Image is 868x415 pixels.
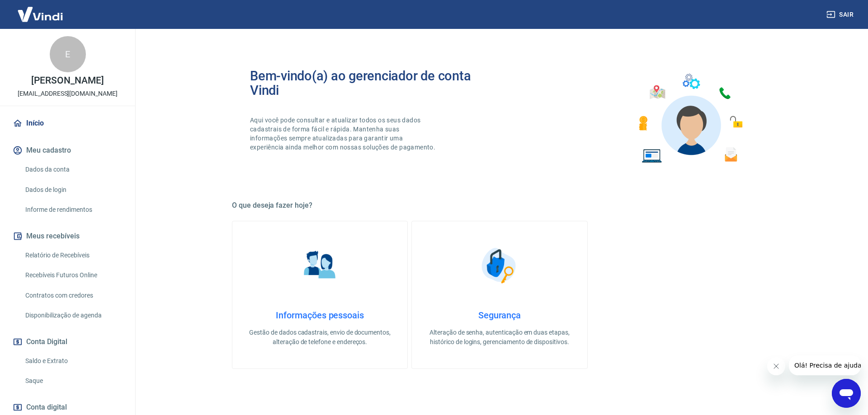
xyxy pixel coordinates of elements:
[26,401,67,414] span: Conta digital
[825,6,857,23] button: Sair
[22,201,124,219] a: Informe de rendimentos
[11,332,124,352] button: Conta Digital
[11,113,124,133] a: Início
[477,243,522,288] img: Segurança
[31,76,104,85] p: [PERSON_NAME]
[50,36,86,72] div: E
[426,310,572,321] h4: Segurança
[22,160,124,179] a: Dados da conta
[426,328,572,347] p: Alteração de senha, autenticação em duas etapas, histórico de logins, gerenciamento de dispositivos.
[411,221,587,369] a: SegurançaSegurançaAlteração de senha, autenticação em duas etapas, histórico de logins, gerenciam...
[11,140,124,160] button: Meu cadastro
[22,372,124,390] a: Saque
[247,328,393,347] p: Gestão de dados cadastrais, envio de documentos, alteração de telefone e endereços.
[22,306,124,325] a: Disponibilização de agenda
[631,69,749,168] img: Imagem de um avatar masculino com diversos icones exemplificando as funcionalidades do gerenciado...
[789,355,861,375] iframe: Mensagem da empresa
[250,69,500,98] h2: Bem-vindo(a) ao gerenciador de conta Vindi
[232,201,767,210] h5: O que deseja fazer hoje?
[5,6,76,14] span: Olá! Precisa de ajuda?
[22,352,124,370] a: Saldo e Extrato
[22,266,124,284] a: Recebíveis Futuros Online
[232,221,408,369] a: Informações pessoaisInformações pessoaisGestão de dados cadastrais, envio de documentos, alteraçã...
[22,286,124,305] a: Contratos com credores
[22,246,124,265] a: Relatório de Recebíveis
[767,357,785,375] iframe: Fechar mensagem
[11,0,70,28] img: Vindi
[247,310,393,321] h4: Informações pessoais
[22,181,124,199] a: Dados de login
[250,116,437,152] p: Aqui você pode consultar e atualizar todos os seus dados cadastrais de forma fácil e rápida. Mant...
[832,379,861,408] iframe: Botão para abrir a janela de mensagens
[18,89,118,98] p: [EMAIL_ADDRESS][DOMAIN_NAME]
[297,243,343,288] img: Informações pessoais
[11,226,124,246] button: Meus recebíveis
